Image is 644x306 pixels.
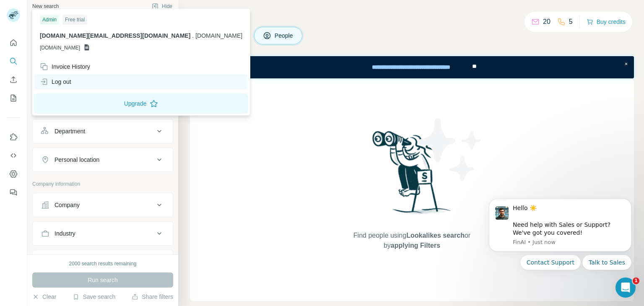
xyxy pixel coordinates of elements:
[40,78,71,86] div: Log out
[33,150,173,170] button: Personal location
[391,242,440,249] span: applying Filters
[406,232,465,239] span: Lookalikes search
[55,156,99,164] div: Personal location
[40,62,90,71] div: Invoice History
[62,15,87,25] div: Free trial
[7,91,20,106] button: My lists
[7,166,20,182] button: Dashboard
[40,32,190,39] span: [DOMAIN_NAME][EMAIL_ADDRESS][DOMAIN_NAME]
[7,35,20,50] button: Quick start
[543,17,551,27] p: 20
[32,3,59,10] div: New search
[412,112,488,187] img: Surfe Illustration - Stars
[7,54,20,69] button: Search
[32,293,56,301] button: Clear
[33,252,173,272] button: HQ location
[55,127,85,135] div: Department
[34,93,248,114] button: Upgrade
[275,31,294,40] span: People
[40,44,80,52] span: [DOMAIN_NAME]
[55,201,80,209] div: Company
[33,195,173,215] button: Company
[476,189,644,302] iframe: Intercom notifications message
[192,32,194,39] span: .
[369,129,456,222] img: Surfe Illustration - Woman searching with binoculars
[33,121,173,141] button: Department
[190,10,634,22] h4: Search
[73,293,115,301] button: Save search
[7,148,20,163] button: Use Surfe API
[190,56,634,78] iframe: Banner
[32,180,173,188] p: Company information
[69,260,137,267] div: 2000 search results remaining
[7,72,20,87] button: Enrich CSV
[40,15,59,25] div: Admin
[55,229,75,238] div: Industry
[345,231,479,251] span: Find people using or by
[33,223,173,244] button: Industry
[615,277,636,298] iframe: Intercom live chat
[7,185,20,200] button: Feedback
[569,17,573,27] p: 5
[7,130,20,145] button: Use Surfe on LinkedIn
[132,293,173,301] button: Share filters
[195,32,242,39] span: [DOMAIN_NAME]
[633,277,639,284] span: 1
[587,16,626,28] button: Buy credits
